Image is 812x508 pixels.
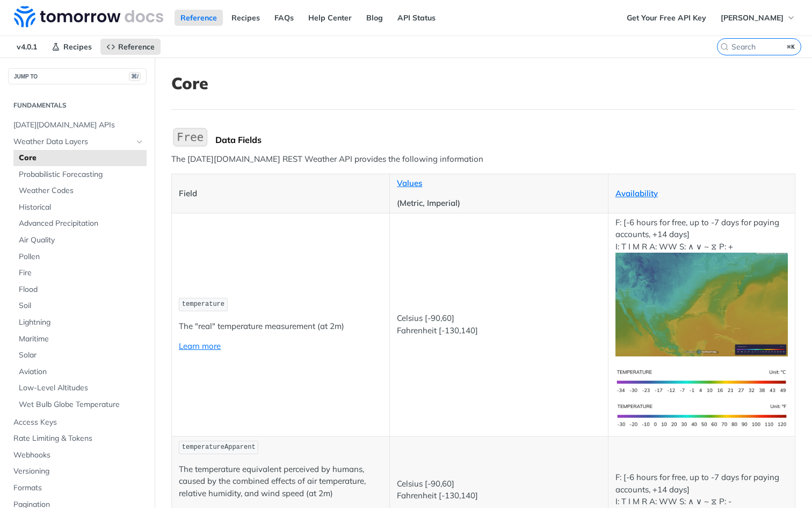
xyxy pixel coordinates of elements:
[13,298,147,314] a: Soil
[19,350,144,361] span: Solar
[615,299,788,309] span: Expand image
[13,265,147,281] a: Fire
[8,117,147,133] a: [DATE][DOMAIN_NAME] APIs
[397,178,422,188] a: Values
[100,39,161,55] a: Reference
[13,249,147,265] a: Pollen
[19,202,144,213] span: Historical
[175,10,223,26] a: Reference
[360,10,389,26] a: Blog
[621,10,712,26] a: Get Your Free API Key
[171,153,795,166] p: The [DATE][DOMAIN_NAME] REST Weather API provides the following information
[179,320,382,333] p: The "real" temperature measurement (at 2m)
[397,478,600,502] p: Celsius [-90,60] Fahrenheit [-130,140]
[19,235,144,246] span: Air Quality
[269,10,300,26] a: FAQs
[8,414,147,431] a: Access Keys
[11,39,43,55] span: v4.0.1
[13,314,147,331] a: Lightning
[615,471,788,508] p: F: [-6 hours for free, up to -7 days for paying accounts, +14 days] I: T I M R A: WW S: ∧ ∨ ~ ⧖ P: -
[19,169,144,180] span: Probabilistic Forecasting
[129,72,141,81] span: ⌘/
[13,364,147,380] a: Aviation
[19,300,144,311] span: Soil
[615,399,788,433] img: temperature-us
[135,138,144,146] button: Hide subpages for Weather Data Layers
[19,399,144,410] span: Wet Bulb Globe Temperature
[19,218,144,229] span: Advanced Precipitation
[13,167,147,183] a: Probabilistic Forecasting
[182,443,256,451] span: temperatureApparent
[182,300,224,308] span: temperature
[785,41,798,52] kbd: ⌘K
[19,317,144,328] span: Lightning
[14,6,163,27] img: Tomorrow.io Weather API Docs
[19,367,144,377] span: Aviation
[13,331,147,347] a: Maritime
[8,101,147,110] h2: Fundamentals
[8,431,147,447] a: Rate Limiting & Tokens
[19,268,144,278] span: Fire
[13,483,144,493] span: Formats
[397,197,600,210] p: (Metric, Imperial)
[19,252,144,262] span: Pollen
[13,199,147,216] a: Historical
[615,364,788,398] img: temperature-si
[302,10,358,26] a: Help Center
[215,134,795,145] div: Data Fields
[13,450,144,461] span: Webhooks
[8,463,147,480] a: Versioning
[715,10,801,26] button: [PERSON_NAME]
[19,185,144,196] span: Weather Codes
[19,284,144,295] span: Flood
[8,134,147,150] a: Weather Data LayersHide subpages for Weather Data Layers
[13,466,144,477] span: Versioning
[13,397,147,413] a: Wet Bulb Globe Temperature
[8,447,147,463] a: Webhooks
[13,232,147,248] a: Air Quality
[13,417,144,428] span: Access Keys
[615,253,788,356] img: temperature
[179,341,221,351] a: Learn more
[392,10,441,26] a: API Status
[179,188,382,200] p: Field
[19,334,144,345] span: Maritime
[13,150,147,166] a: Core
[615,410,788,420] span: Expand image
[226,10,266,26] a: Recipes
[19,153,144,163] span: Core
[720,42,729,51] svg: Search
[13,380,147,396] a: Low-Level Altitudes
[615,217,788,356] p: F: [-6 hours for free, up to -7 days for paying accounts, +14 days] I: T I M R A: WW S: ∧ ∨ ~ ⧖ P: +
[179,463,382,500] p: The temperature equivalent perceived by humans, caused by the combined effects of air temperature...
[8,68,147,84] button: JUMP TO⌘/
[8,480,147,496] a: Formats
[721,13,784,23] span: [PERSON_NAME]
[171,74,795,93] h1: Core
[63,42,92,52] span: Recipes
[13,183,147,199] a: Weather Codes
[19,383,144,393] span: Low-Level Altitudes
[13,433,144,444] span: Rate Limiting & Tokens
[397,312,600,337] p: Celsius [-90,60] Fahrenheit [-130,140]
[46,39,98,55] a: Recipes
[118,42,155,52] span: Reference
[13,120,144,131] span: [DATE][DOMAIN_NAME] APIs
[13,137,133,147] span: Weather Data Layers
[13,282,147,298] a: Flood
[13,347,147,363] a: Solar
[13,216,147,232] a: Advanced Precipitation
[615,376,788,386] span: Expand image
[615,188,658,198] a: Availability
